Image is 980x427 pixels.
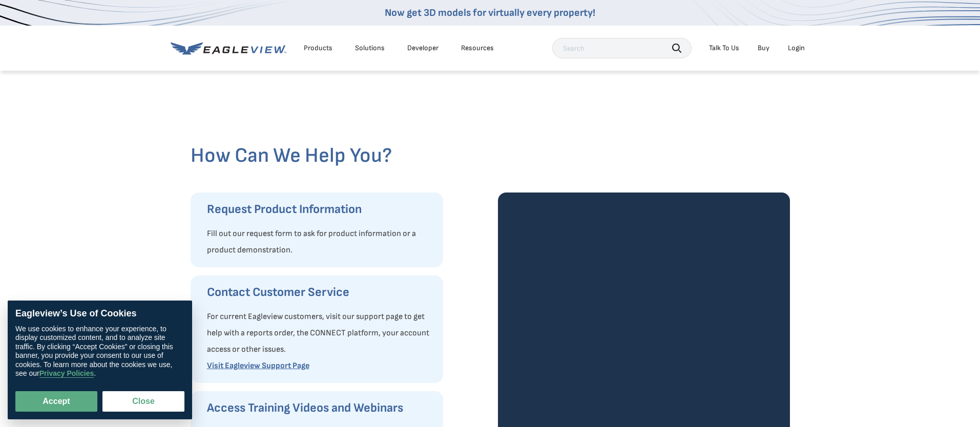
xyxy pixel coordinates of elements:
[385,7,595,19] a: Now get 3D models for virtually every property!
[102,391,184,412] button: Close
[304,44,332,53] div: Products
[15,308,184,319] div: Eagleview’s Use of Cookies
[788,44,805,53] div: Login
[15,391,97,412] button: Accept
[461,44,494,53] div: Resources
[709,44,739,53] div: Talk To Us
[207,226,433,259] p: Fill out our request form to ask for product information or a product demonstration.
[207,400,433,416] h3: Access Training Videos and Webinars
[39,370,94,378] a: Privacy Policies
[191,143,790,168] h2: How Can We Help You?
[207,309,433,358] p: For current Eagleview customers, visit our support page to get help with a reports order, the CON...
[207,284,433,301] h3: Contact Customer Service
[207,361,309,371] a: Visit Eagleview Support Page
[758,44,769,53] a: Buy
[407,44,439,53] a: Developer
[552,38,692,58] input: Search
[15,325,184,378] div: We use cookies to enhance your experience, to display customized content, and to analyze site tra...
[355,44,385,53] div: Solutions
[207,201,433,218] h3: Request Product Information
